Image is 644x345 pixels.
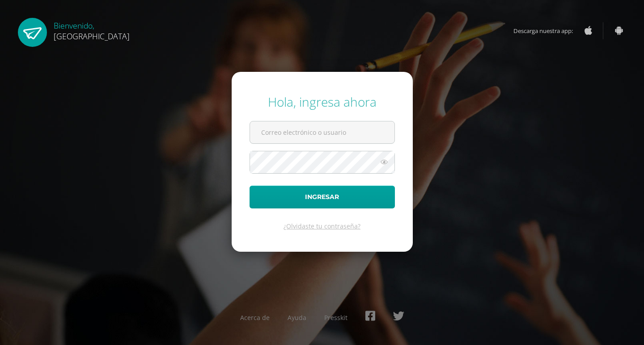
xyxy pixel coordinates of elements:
[54,18,130,42] div: Bienvenido,
[513,22,582,39] span: Descarga nuestra app:
[240,313,270,322] a: Acerca de
[54,31,130,42] span: [GEOGRAPHIC_DATA]
[250,93,395,110] div: Hola, ingresa ahora
[250,186,395,208] button: Ingresar
[250,121,394,143] input: Correo electrónico o usuario
[324,313,347,322] a: Presskit
[288,313,306,322] a: Ayuda
[284,222,360,230] a: ¿Olvidaste tu contraseña?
